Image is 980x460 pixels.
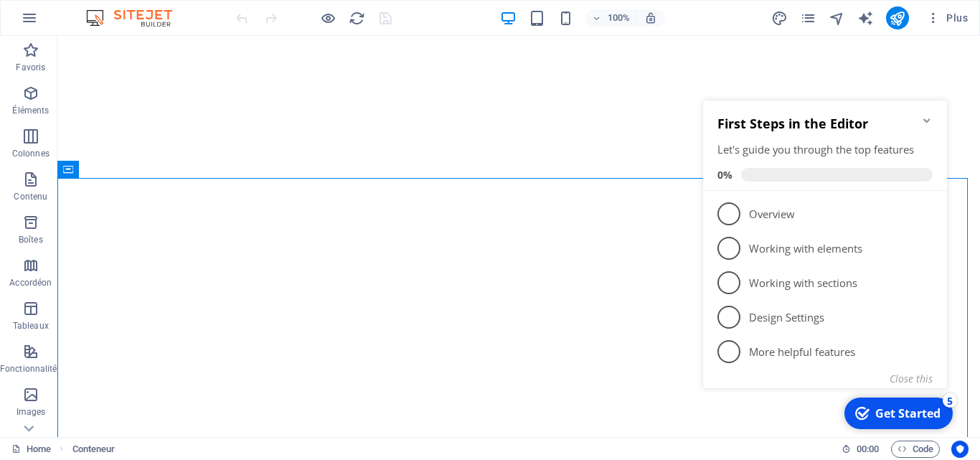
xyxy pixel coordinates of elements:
[607,9,630,27] h6: 100%
[12,148,50,159] p: Colonnes
[11,441,51,458] a: Cliquez pour annuler la sélection. Double-cliquez pour ouvrir Pages.
[245,305,260,319] div: 5
[6,212,250,246] li: Design Settings
[17,406,46,418] p: Images
[13,320,49,332] p: Tableaux
[52,187,224,202] p: Working with sections
[6,246,250,281] li: More helpful features
[891,441,940,458] button: Code
[867,443,869,454] span: :
[926,11,968,25] span: Plus
[771,9,788,27] button: design
[12,105,49,116] p: Éléments
[644,11,657,24] i: Lors du redimensionnement, ajuster automatiquement le niveau de zoom en fonction de l'appareil sé...
[16,62,45,73] p: Favoris
[52,222,224,237] p: Design Settings
[800,9,817,27] button: pages
[14,191,47,202] p: Contenu
[951,441,969,458] button: Usercentrics
[842,441,880,458] h6: Durée de la session
[800,10,816,27] i: Pages (Ctrl+Alt+S)
[857,10,874,27] i: AI Writer
[178,317,243,333] div: Get Started
[349,10,365,27] i: Actualiser la page
[9,277,52,288] p: Accordéon
[20,54,235,69] div: Let's guide you through the top features
[83,9,190,27] img: Editor Logo
[829,10,845,27] i: Navigateur
[52,153,224,168] p: Working with elements
[6,143,250,177] li: Working with elements
[920,6,974,29] button: Plus
[6,108,250,143] li: Overview
[52,256,224,271] p: More helpful features
[857,441,879,458] span: 00 00
[224,27,235,38] div: Minimize checklist
[192,283,235,297] button: Close this
[348,9,365,27] button: reload
[319,9,336,27] button: Cliquez ici pour quitter le mode Aperçu et poursuivre l'édition.
[19,234,43,245] p: Boîtes
[886,6,909,29] button: publish
[857,9,875,27] button: text_generator
[897,441,933,458] span: Code
[6,177,250,212] li: Working with sections
[771,10,788,27] i: Design (Ctrl+Alt+Y)
[147,309,255,341] div: Get Started 5 items remaining, 0% complete
[52,118,224,133] p: Overview
[585,9,636,27] button: 100%
[20,80,44,93] span: 0%
[889,10,905,27] i: Publier
[72,441,116,458] span: Cliquez pour sélectionner. Double-cliquez pour modifier.
[20,27,235,44] h2: First Steps in the Editor
[829,9,846,27] button: navigator
[72,441,116,458] nav: breadcrumb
